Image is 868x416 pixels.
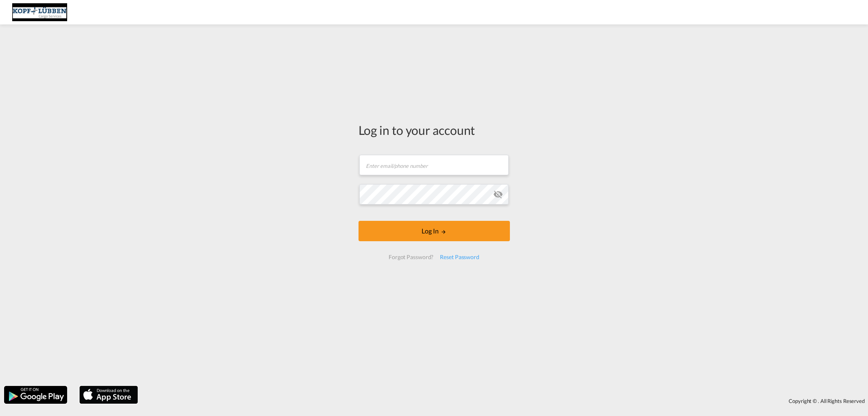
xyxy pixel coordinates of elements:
[437,250,483,264] div: Reset Password
[359,221,510,241] button: LOGIN
[142,394,868,408] div: Copyright © . All Rights Reserved
[3,385,68,405] img: google.png
[79,385,139,405] img: apple.png
[359,121,510,139] div: Log in to your account
[493,189,503,199] md-icon: icon-eye-off
[385,250,437,264] div: Forgot Password?
[359,155,509,175] input: Enter email/phone number
[12,3,67,22] img: 25cf3bb0aafc11ee9c4fdbd399af7748.JPG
